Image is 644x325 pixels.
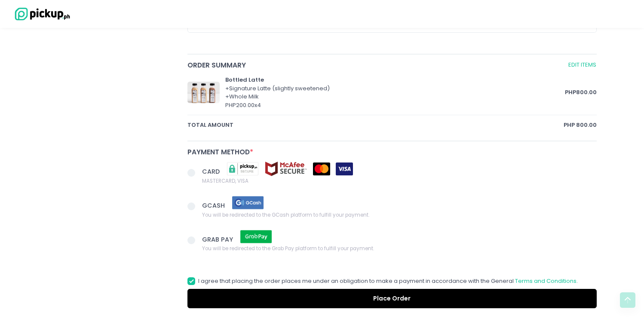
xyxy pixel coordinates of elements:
div: Payment Method [187,147,597,157]
img: grab pay [235,229,278,244]
img: gcash [227,195,270,210]
img: logo [11,6,71,21]
div: PHP 200.00 x 4 [225,101,565,110]
img: mastercard [313,162,330,175]
div: + Signature Latte (slightly sweetened) [225,84,565,93]
span: PHP 800.00 [564,121,597,129]
a: Edit Items [568,60,597,70]
img: visa [336,162,353,175]
label: I agree that placing the order places me under an obligation to make a payment in accordance with... [187,277,578,285]
span: GRAB PAY [202,235,235,243]
span: PHP 800.00 [565,88,597,97]
div: + Whole Milk [225,92,565,101]
span: MASTERCARD, VISA [202,176,353,185]
a: Terms and Conditions [515,277,577,285]
span: You will be redirected to the Grab Pay platform to fulfill your payment. [202,244,374,253]
div: Bottled Latte [225,76,565,84]
span: total amount [187,121,564,129]
span: GCASH [202,201,227,210]
img: mcafee-secure [264,161,307,176]
img: pickupsecure [221,161,264,176]
span: Order Summary [187,60,566,70]
span: CARD [202,167,221,176]
button: Place Order [187,289,597,308]
span: You will be redirected to the GCash platform to fulfill your payment. [202,210,369,219]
